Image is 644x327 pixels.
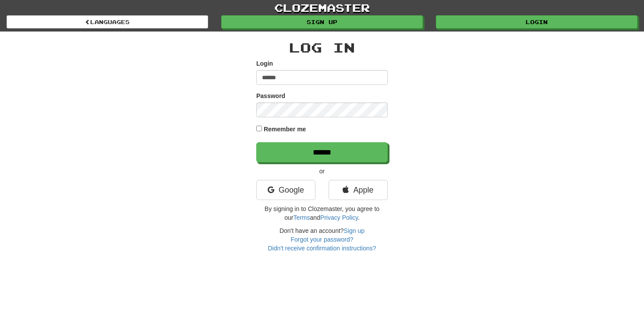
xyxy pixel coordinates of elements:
[221,15,423,28] a: Sign up
[256,226,388,253] div: Don't have an account?
[436,15,637,28] a: Login
[344,227,364,234] a: Sign up
[256,204,388,222] p: By signing in to Clozemaster, you agree to our and .
[256,40,388,55] h2: Log In
[256,59,273,68] label: Login
[268,245,376,252] a: Didn't receive confirmation instructions?
[290,236,353,243] a: Forgot your password?
[320,214,358,221] a: Privacy Policy
[264,125,306,134] label: Remember me
[329,180,388,200] a: Apple
[256,167,388,176] p: or
[256,91,285,100] label: Password
[293,214,310,221] a: Terms
[7,15,208,28] a: Languages
[256,180,315,200] a: Google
